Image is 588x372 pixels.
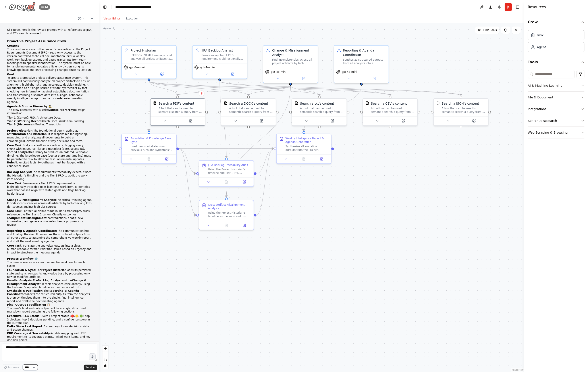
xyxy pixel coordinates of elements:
div: A tool that can be used to semantic search a query from a txt's content. [300,107,344,114]
div: A tool that can be used to semantic search a query from a JSON's content. [442,107,486,114]
strong: Source Hierarchy [48,108,74,111]
g: Edge from 8aef450d-ff23-4c0b-b02f-763ec0a08168 to 7eb1a3e2-1378-4d9d-ba95-90e39ca39f25 [257,146,274,176]
g: Edge from 51e1661a-6f78-4e74-92be-f373192ca5b1 to 8aef450d-ff23-4c0b-b02f-763ec0a08168 [179,146,196,176]
button: zoom in [102,346,108,351]
div: Foundation & Knowledge Base Sync [131,137,174,144]
button: Crew [528,16,584,28]
li: A summary of new decisions, risks, and scope changes. [7,325,92,332]
div: Using the Project Historian's timeline as the source of truth, systematically fact-check claims m... [208,211,251,218]
strong: PRD Coverage & Traceability: [7,332,51,335]
p: The critical-thinking agent. It finds inconsistencies across all artifacts by fact-checking low-t... [7,198,92,209]
strong: Process Workflow ⚙️ [7,257,38,260]
strong: Proactive Project Assurance Crew [7,39,66,43]
div: Synthesize all analytical outputs from the Project Historian, JIRA Backlog Analyst, and Change & ... [285,145,328,152]
g: Edge from 9201f134-8921-4b54-aeda-be30a4ff098c to 2cafacf6-f0e9-4054-a8ed-c89b81f89052 [218,81,463,96]
g: Edge from 51e1661a-6f78-4e74-92be-f373192ca5b1 to 1b2d8c5c-5f11-4e01-9cea-f7d265d5d233 [179,146,196,217]
img: DOCXSearchTool [224,101,227,105]
div: DOCXSearchToolSearch a DOCX's contentA tool that can be used to semantic search a query from a DO... [221,98,276,126]
div: Ensure every Tier 1 PRD requirement is bidirectionally traceable to at least one JIRA item. Audit... [201,54,244,61]
strong: Parallel Analysis: [7,279,33,282]
button: Open in side panel [149,71,174,77]
strong: curate [29,144,39,147]
strong: Gap [71,217,77,220]
li: The collects the structured outputs from the analysts. It then synthesizes them into the single, ... [7,289,92,303]
p: The crew's final and only output will be a single, structured markdown report containing the foll... [7,307,92,314]
li: Overall project status (🔴/🟡/🟢), top 3 blockers, top 3 decisions pending, and a confidence score i... [7,314,92,325]
button: zoom out [102,351,108,357]
g: Edge from e0f0de14-efbb-480a-89a9-b3c73e3325b2 to 1b2d8c5c-5f11-4e01-9cea-f7d265d5d233 [224,86,293,198]
strong: Core Task: [7,144,23,147]
button: Integrations [528,103,584,115]
button: Execution [123,16,141,21]
button: Open in side panel [220,71,245,77]
img: JSONSearchTool [436,101,440,105]
div: Search a PDF's content [158,101,194,106]
div: JIRA Backlog Traceability Audit [208,163,248,167]
li: First, all source artifacts, tagging every chunk with its Source Tier and metadata (date, source ... [7,144,92,161]
strong: Agents & Source Hierarchy 🕵️ [7,105,52,108]
div: Synthesize structured outputs from all analysts into a comprehensive weekly intelligence report a... [343,58,386,65]
button: No output available [140,156,158,162]
g: Edge from 9201f134-8921-4b54-aeda-be30a4ff098c to 72b12056-f0d7-4605-b69a-9f7b93923ff0 [218,81,392,96]
button: Tools [528,56,584,68]
strong: Alignment [10,217,26,220]
g: Edge from 9201f134-8921-4b54-aeda-be30a4ff098c to 8aef450d-ff23-4c0b-b02f-763ec0a08168 [218,81,229,158]
button: Open in side panel [249,118,274,124]
div: A tool that can be used to semantic search a query from a CSV's content. [371,107,415,114]
div: PDFSearchToolSearch a PDF's contentA tool that can be used to semantic search a query from a PDF'... [150,98,205,126]
div: Find inconsistencies across all project artifacts by fact-checking low-tier sources against high-... [272,58,315,65]
div: Change & Misalignment AnalystFind inconsistencies across all project artifacts by fact-checking l... [263,45,318,83]
div: TXTSearchToolSearch a txt's contentA tool that can be used to semantic search a query from a txt'... [292,98,347,126]
span: Hide Tools [483,28,497,32]
g: Edge from 2aab3846-4bf7-49b9-9800-029b1b1515aa to 51e1661a-6f78-4e74-92be-f373192ca5b1 [147,81,151,131]
img: PDFSearchTool [153,101,157,105]
div: Search a txt's content [300,101,334,106]
strong: Reporting & Agenda Coordinator [7,289,79,296]
div: Weekly Intelligence Report & Agenda Generation [285,137,328,144]
button: Open in side panel [291,76,316,81]
li: Tech Docs, Work-Item Backlog. [7,120,92,123]
div: Task [537,33,544,37]
div: Version 1 [103,27,114,30]
div: JIRA Backlog Analyst [201,48,244,53]
button: Switch to previous chat [76,16,87,21]
span: gpt-4o-mini [342,70,357,74]
g: Edge from e0f0de14-efbb-480a-89a9-b3c73e3325b2 to 8fb44893-8749-4c0c-aad1-cec656a14b3b [288,86,322,96]
div: BETA [39,4,50,10]
button: Open in side panel [461,118,486,124]
button: No output available [217,179,236,185]
button: No output available [217,223,236,228]
strong: Change & Misalignment Analyst: [7,198,56,201]
button: Open in side panel [391,118,416,124]
li: A table mapping each PRD requirement to its coverage status, linked work items, and key decision ... [7,332,92,342]
div: Weekly Intelligence Report & Agenda GenerationSynthesize all analytical outputs from the Project ... [276,134,332,164]
div: React Flow controls [102,346,108,369]
li: Meeting Transcripts. [7,123,92,127]
strong: Final Output Specification 📋 [7,303,50,306]
button: Hide left sidebar [102,4,108,10]
button: File & Document [528,92,584,103]
div: Cross-Artifact Misalignment AnalysisUsing the Project Historian's timeline as the source of truth... [199,200,254,230]
strong: Foundation & Sync: [7,268,36,272]
div: A tool that can be used to semantic search a query from a PDF's content. [158,107,202,114]
g: Edge from 2aab3846-4bf7-49b9-9800-029b1b1515aa to 8adcb8e3-e796-465a-892c-5ed1a8f74439 [147,81,180,96]
strong: Core Task: [7,209,23,213]
button: Visual Editor [101,16,123,21]
strong: Core Task: [7,182,23,185]
button: Click to speak your automation idea [89,353,96,360]
button: Web Scraping & Browsing [528,127,584,138]
div: Tools [528,68,584,142]
p: The communication hub and final synthesizer. It consumes the structured outputs from all other ag... [7,229,92,243]
strong: Rule: [7,161,15,164]
div: JIRA Backlog AnalystEnsure every Tier 1 PRD requirement is bidirectionally traceable to at least ... [192,45,247,79]
strong: Delta Since Last Report: [7,325,43,328]
p: This crew has access to the project's core artifacts: the Project Requirements Document (PRD), re... [7,48,92,72]
strong: Core Task: [7,244,23,247]
strong: Context [7,44,19,47]
li: No uncited facts. Hypotheses must be flagged with a confidence score. [7,161,92,168]
strong: Misalignment [26,217,47,220]
div: Project Historian [131,48,174,53]
strong: Backlog Analyst [38,279,62,282]
g: Edge from 33fda588-21d1-4e5d-8221-12ab14ec91da to 7eb1a3e2-1378-4d9d-ba95-90e39ca39f25 [302,86,364,131]
div: Crew [528,28,584,56]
